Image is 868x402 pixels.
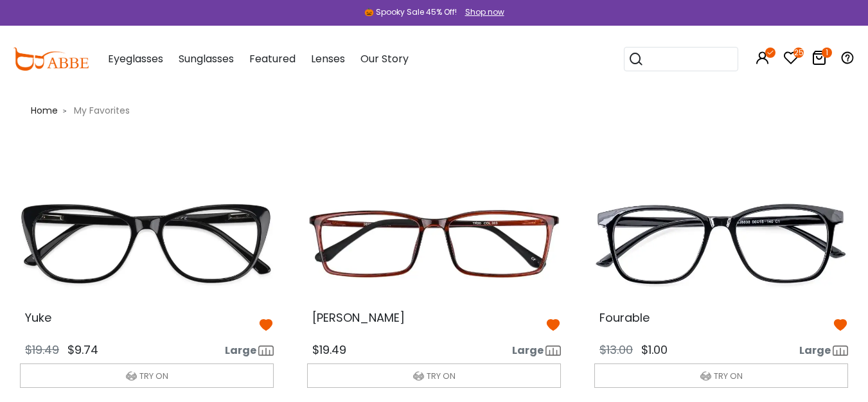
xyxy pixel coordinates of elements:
button: TRY ON [20,363,274,388]
i: > [63,107,67,116]
img: tryon [700,371,711,381]
img: size ruler [833,345,848,356]
button: TRY ON [307,363,561,388]
a: Home [31,103,58,118]
span: TRY ON [139,370,168,382]
span: Home [31,104,58,117]
div: 🎃 Spooky Sale 45% Off! [364,6,457,18]
a: 25 [783,53,799,67]
span: $19.49 [25,342,59,358]
a: 1 [811,53,827,67]
img: abbeglasses.com [13,48,89,71]
span: TRY ON [427,370,456,382]
img: size ruler [545,345,561,356]
span: $19.49 [312,342,346,358]
span: TRY ON [714,370,743,382]
button: TRY ON [594,363,848,388]
img: tryon [413,371,424,381]
span: Lenses [311,51,345,66]
span: $9.74 [67,342,98,358]
span: Our Story [360,51,409,66]
img: size ruler [258,345,274,356]
span: Large [225,343,256,358]
img: tryon [126,371,137,381]
i: 25 [793,48,804,58]
span: My Favorites [69,104,135,117]
span: Eyeglasses [108,51,163,66]
i: 1 [822,48,832,58]
span: Featured [249,51,296,66]
span: Sunglasses [179,51,234,66]
span: Large [799,343,831,358]
a: Shop now [459,6,504,17]
span: Large [512,343,544,358]
div: BOGO [307,159,370,195]
span: Yuke [25,310,51,326]
div: Shop now [465,6,504,18]
span: $1.00 [641,342,668,358]
span: [PERSON_NAME] [312,310,405,326]
span: $13.00 [599,342,633,358]
span: Fourable [599,310,650,326]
